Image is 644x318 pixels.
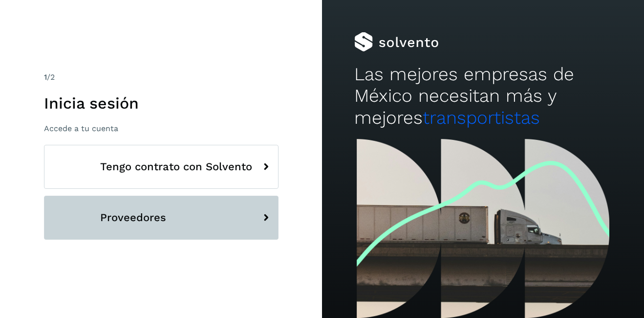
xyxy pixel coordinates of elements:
h2: Las mejores empresas de México necesitan más y mejores [354,64,612,129]
span: 1 [44,72,47,82]
span: Tengo contrato con Solvento [100,161,252,173]
p: Accede a tu cuenta [44,124,279,133]
button: Tengo contrato con Solvento [44,145,279,189]
span: Proveedores [100,212,166,224]
h1: Inicia sesión [44,94,279,113]
button: Proveedores [44,196,279,240]
span: transportistas [423,107,540,128]
div: /2 [44,71,279,83]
